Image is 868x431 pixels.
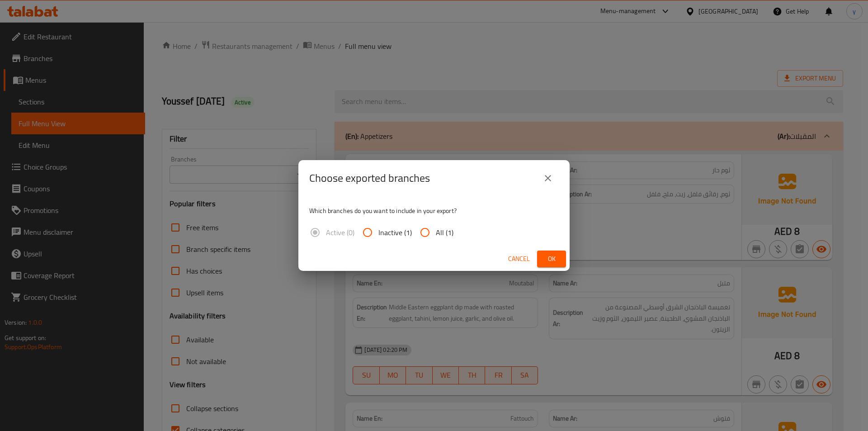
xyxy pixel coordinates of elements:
[378,227,412,238] span: Inactive (1)
[537,251,566,267] button: Ok
[309,206,559,215] p: Which branches do you want to include in your export?
[309,171,430,185] h2: Choose exported branches
[436,227,453,238] span: All (1)
[326,227,354,238] span: Active (0)
[537,167,559,189] button: close
[508,253,530,265] span: Cancel
[544,253,559,265] span: Ok
[505,251,533,267] button: Cancel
